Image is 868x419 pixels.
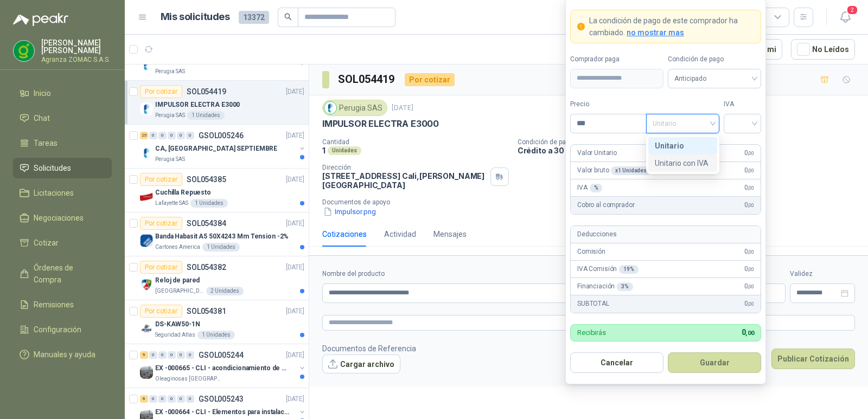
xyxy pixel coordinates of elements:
[186,395,194,403] div: 0
[617,282,633,291] div: 3 %
[577,229,616,240] p: Deducciones
[14,41,34,61] img: Company Logo
[155,287,204,295] p: [GEOGRAPHIC_DATA]
[13,13,68,26] img: Logo peakr
[577,281,633,292] p: Financiación
[140,261,182,274] div: Por cotizar
[239,11,269,24] span: 13372
[197,331,235,339] div: 1 Unidades
[13,233,112,253] a: Cotizar
[648,137,717,154] div: Unitario
[34,212,84,224] span: Negociaciones
[13,183,112,203] a: Licitaciones
[286,131,304,141] p: [DATE]
[140,102,153,115] img: Company Logo
[322,354,400,374] button: Cargar archivo
[322,171,486,190] p: [STREET_ADDRESS] Cali , [PERSON_NAME][GEOGRAPHIC_DATA]
[140,322,153,335] img: Company Logo
[155,275,200,286] p: Reloj de pared
[140,349,307,383] a: 9 0 0 0 0 0 GSOL005244[DATE] Company LogoEX -000665 - CLI - acondicionamiento de caja paraOleagin...
[155,155,185,164] p: Perugia SAS
[286,350,304,360] p: [DATE]
[286,306,304,317] p: [DATE]
[190,199,228,208] div: 1 Unidades
[668,54,761,65] label: Condición de pago
[518,138,864,146] p: Condición de pago
[744,281,754,292] span: 0
[140,173,182,186] div: Por cotizar
[653,115,713,132] span: Unitario
[34,262,101,286] span: Órdenes de Compra
[13,158,112,178] a: Solicitudes
[835,8,855,27] button: 2
[328,146,361,155] div: Unidades
[668,352,761,373] button: Guardar
[286,394,304,404] p: [DATE]
[149,351,157,359] div: 0
[518,146,864,155] p: Crédito a 30 días
[627,28,684,37] span: no mostrar mas
[149,132,157,139] div: 0
[286,87,304,97] p: [DATE]
[846,5,858,15] span: 2
[161,9,230,25] h1: Mis solicitudes
[744,165,754,176] span: 0
[577,183,602,193] p: IVA
[405,73,455,86] div: Por cotizar
[338,71,396,88] h3: SOL054419
[322,269,634,279] label: Nombre del producto
[13,344,112,365] a: Manuales y ayuda
[619,265,639,274] div: 19 %
[34,324,81,336] span: Configuración
[140,395,148,403] div: 6
[155,407,290,417] p: EX -000664 - CLI - Elementos para instalacion de c
[748,150,754,156] span: ,00
[13,257,112,290] a: Órdenes de Compra
[187,88,226,95] p: SOL054419
[577,264,639,274] p: IVA Comisión
[158,132,167,139] div: 0
[322,146,325,155] p: 1
[13,108,112,128] a: Chat
[577,148,617,158] p: Valor Unitario
[187,220,226,227] p: SOL054384
[648,154,717,172] div: Unitario con IVA
[168,351,176,359] div: 0
[187,263,226,271] p: SOL054382
[748,301,754,307] span: ,00
[322,164,486,171] p: Dirección
[155,231,289,242] p: Banda Habasit A5 50X4243 Mm Tension -2%
[724,99,761,109] label: IVA
[41,39,112,54] p: [PERSON_NAME] [PERSON_NAME]
[140,366,153,379] img: Company Logo
[168,132,176,139] div: 0
[155,319,200,330] p: DS-KAW50-1N
[744,200,754,210] span: 0
[322,228,367,240] div: Cotizaciones
[577,299,609,309] p: SUBTOTAL
[155,331,195,339] p: Seguridad Atlas
[34,187,74,199] span: Licitaciones
[744,183,754,193] span: 0
[322,343,416,354] p: Documentos de Referencia
[791,39,855,60] button: No Leídos
[748,185,754,191] span: ,00
[322,100,387,116] div: Perugia SAS
[611,166,651,175] div: x 1 Unidades
[570,99,646,109] label: Precio
[155,188,211,198] p: Cuchilla Repuesto
[284,13,292,21] span: search
[286,262,304,273] p: [DATE]
[748,167,754,173] span: ,00
[140,132,148,139] div: 25
[744,247,754,257] span: 0
[286,175,304,185] p: [DATE]
[140,59,153,72] img: Company Logo
[322,198,864,206] p: Documentos de apoyo
[177,132,185,139] div: 0
[155,243,200,252] p: Cartones America
[140,146,153,159] img: Company Logo
[199,395,244,403] p: GSOL005243
[589,15,754,38] p: La condición de pago de este comprador ha cambiado.
[125,300,309,344] a: Por cotizarSOL054381[DATE] Company LogoDS-KAW50-1NSeguridad Atlas1 Unidades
